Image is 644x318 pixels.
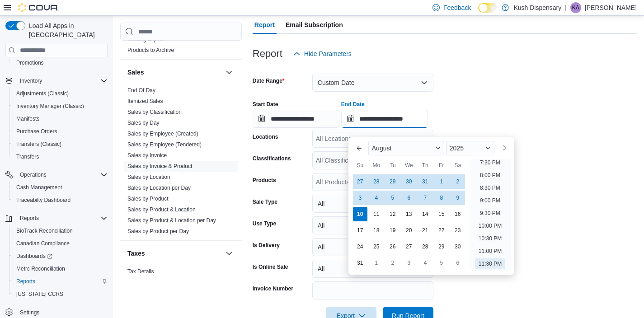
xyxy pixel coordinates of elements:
span: Load All Apps in [GEOGRAPHIC_DATA] [25,21,108,39]
p: | [565,2,567,13]
li: 11:30 PM [475,258,505,269]
label: Locations [253,133,278,140]
div: day-31 [418,174,432,189]
span: Cash Management [13,182,108,193]
button: Cash Management [9,181,111,194]
button: Inventory [2,75,111,87]
div: day-30 [402,174,416,189]
a: Metrc Reconciliation [13,263,69,274]
a: Sales by Location per Day [127,185,191,191]
label: Date Range [253,77,285,84]
span: Products to Archive [127,47,174,54]
button: Hide Parameters [290,45,355,63]
span: Adjustments (Classic) [16,90,69,97]
span: Cash Management [16,184,62,191]
button: Metrc Reconciliation [9,262,111,275]
div: day-31 [353,256,367,270]
span: Sales by Location per Day [127,184,191,192]
a: Settings [16,307,43,318]
button: Inventory Manager (Classic) [9,100,111,112]
span: End Of Day [127,87,155,94]
div: day-28 [418,239,432,254]
div: day-5 [385,191,400,205]
span: Inventory Manager (Classic) [13,101,108,112]
button: [US_STATE] CCRS [9,288,111,300]
div: day-16 [451,207,465,221]
div: day-22 [434,223,449,238]
h3: Taxes [127,249,145,258]
div: day-30 [451,239,465,254]
div: day-21 [418,223,432,238]
span: Inventory Manager (Classic) [16,103,84,110]
div: day-15 [434,207,449,221]
button: All [312,195,433,213]
button: Reports [16,213,42,224]
div: day-7 [418,191,432,205]
button: Manifests [9,112,111,125]
span: Transfers (Classic) [13,139,108,150]
button: Operations [2,168,111,181]
a: Cash Management [13,182,66,193]
a: Transfers (Classic) [13,139,65,150]
span: Inventory [20,77,42,84]
a: Manifests [13,113,43,124]
li: 10:00 PM [475,220,505,231]
span: Sales by Classification [127,108,182,116]
div: day-4 [418,256,432,270]
a: Sales by Employee (Tendered) [127,141,202,148]
button: Operations [16,169,50,180]
button: Adjustments (Classic) [9,87,111,100]
p: [PERSON_NAME] [585,2,637,13]
a: Sales by Location [127,174,170,180]
span: Tax Exemptions [127,279,166,286]
button: Traceabilty Dashboard [9,194,111,206]
a: Sales by Employee (Created) [127,131,198,137]
button: Open list of options [421,135,428,142]
label: End Date [341,101,365,108]
a: Transfers [13,151,42,162]
button: Sales [224,67,235,78]
span: Traceabilty Dashboard [13,195,108,206]
span: Settings [20,309,39,316]
span: Sales by Product & Location per Day [127,217,216,224]
div: day-23 [451,223,465,238]
span: Inventory [16,75,108,86]
a: Promotions [13,57,47,68]
a: Sales by Invoice & Product [127,163,192,169]
span: Transfers (Classic) [16,140,61,148]
span: Sales by Location [127,173,170,181]
div: Sales [120,85,242,240]
div: day-4 [369,191,384,205]
div: day-20 [402,223,416,238]
a: BioTrack Reconciliation [13,225,76,236]
span: Promotions [16,59,44,66]
label: Is Online Sale [253,263,288,271]
span: Transfers [13,151,108,162]
button: Transfers [9,150,111,163]
img: Cova [18,3,59,12]
a: End Of Day [127,87,155,94]
button: Reports [2,212,111,224]
div: day-9 [451,191,465,205]
button: Purchase Orders [9,125,111,138]
button: Custom Date [312,74,433,92]
span: Reports [16,213,108,224]
span: Purchase Orders [16,128,57,135]
span: Promotions [13,57,108,68]
div: day-1 [434,174,449,189]
div: Katy Anderson [570,2,581,13]
span: 2025 [450,145,464,152]
div: day-8 [434,191,449,205]
li: 9:00 PM [476,195,504,206]
div: day-29 [434,239,449,254]
div: day-27 [402,239,416,254]
div: day-27 [353,174,367,189]
span: Reports [20,215,39,222]
span: Reports [16,278,35,285]
div: day-19 [385,223,400,238]
span: Email Subscription [286,16,343,34]
span: Tax Details [127,268,154,275]
div: August, 2025 [352,173,466,271]
div: Taxes [120,266,242,291]
div: day-10 [353,207,367,221]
